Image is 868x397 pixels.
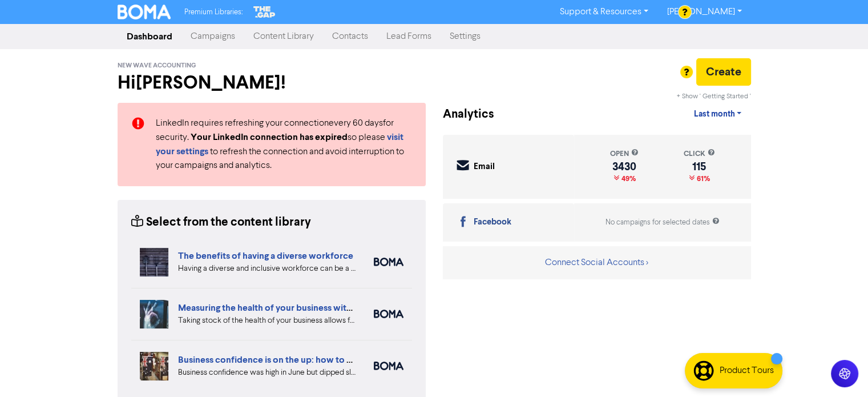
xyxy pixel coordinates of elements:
div: No campaigns for selected dates [605,217,720,228]
img: boma_accounting [374,310,403,318]
h2: Hi [PERSON_NAME] ! [118,72,426,94]
div: Having a diverse and inclusive workforce can be a major boost for your business. We list four of ... [178,263,357,275]
a: Last month [684,103,750,126]
img: BOMA Logo [118,5,171,19]
img: The Gap [252,5,277,19]
a: Campaigns [181,25,244,48]
span: 61% [694,174,709,183]
div: + Show ' Getting Started ' [677,91,751,102]
a: visit your settings [156,133,403,157]
div: 115 [683,162,714,171]
a: Contacts [323,25,377,48]
a: Lead Forms [377,25,441,48]
a: The benefits of having a diverse workforce [178,250,353,262]
span: Premium Libraries: [184,9,243,16]
a: Content Library [244,25,323,48]
span: 49% [619,174,636,183]
img: boma [374,362,403,370]
button: Create [696,58,751,86]
span: Last month [693,109,734,119]
a: Measuring the health of your business with ratio measures [178,302,413,314]
div: Analytics [443,106,480,123]
div: Select from the content library [131,214,311,231]
div: Taking stock of the health of your business allows for more effective planning, early warning abo... [178,315,357,327]
a: Business confidence is on the up: how to overcome the big challenges [178,354,463,366]
a: Settings [441,25,490,48]
button: Connect Social Accounts > [544,255,649,270]
a: [PERSON_NAME] [657,3,750,21]
div: Facebook [474,216,511,229]
div: click [683,149,714,159]
div: 3430 [610,162,639,171]
a: Dashboard [118,25,181,48]
div: open [610,149,639,159]
a: Support & Resources [551,3,657,21]
img: boma [374,258,403,266]
div: LinkedIn requires refreshing your connection every 60 days for security. so please to refresh the... [147,117,421,173]
div: Email [474,161,495,174]
div: Business confidence was high in June but dipped slightly in August in the latest SMB Business Ins... [178,367,357,379]
strong: Your LinkedIn connection has expired [191,131,348,143]
iframe: Chat Widget [811,342,868,397]
span: New Wave Accounting [118,62,196,70]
